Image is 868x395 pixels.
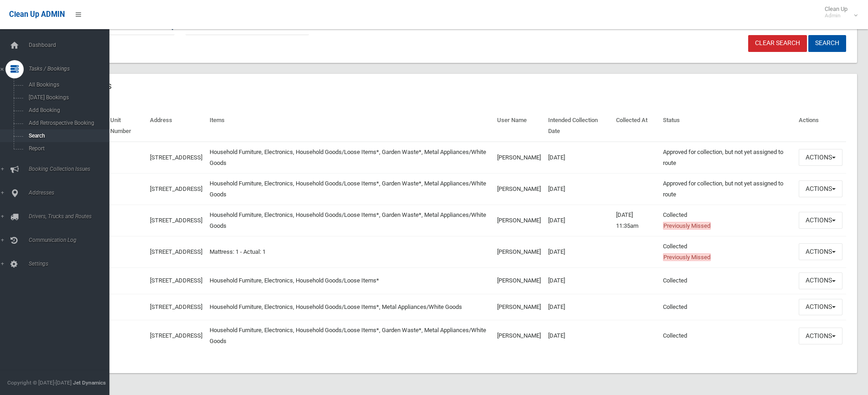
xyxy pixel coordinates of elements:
span: Clean Up [820,5,857,19]
td: Household Furniture, Electronics, Household Goods/Loose Items*, Garden Waste*, Metal Appliances/W... [206,173,493,205]
button: Actions [799,299,842,316]
td: Household Furniture, Electronics, Household Goods/Loose Items*, Metal Appliances/White Goods [206,294,493,320]
span: Copyright © [DATE]-[DATE] [7,380,72,386]
th: Status [659,110,795,142]
button: Actions [799,212,842,229]
th: Unit Number [107,110,146,142]
span: Search [26,133,108,139]
button: Actions [799,328,842,344]
td: [DATE] [544,294,612,320]
span: [DATE] Bookings [26,94,108,101]
td: Approved for collection, but not yet assigned to route [659,173,795,205]
td: Collected [659,320,795,352]
span: Report [26,145,108,152]
th: Items [206,110,493,142]
span: Add Booking [26,107,108,113]
td: [PERSON_NAME] [493,267,544,294]
td: [DATE] [544,205,612,236]
span: Previously Missed [663,222,711,230]
td: [PERSON_NAME] [493,294,544,320]
td: Household Furniture, Electronics, Household Goods/Loose Items*, Garden Waste*, Metal Appliances/W... [206,205,493,236]
td: [PERSON_NAME] [493,320,544,352]
span: All Bookings [26,82,108,88]
td: [DATE] [544,236,612,267]
button: Actions [799,149,842,166]
td: Collected [659,205,795,236]
a: [STREET_ADDRESS] [150,248,202,255]
a: Clear Search [748,35,807,52]
td: Approved for collection, but not yet assigned to route [659,142,795,174]
strong: Jet Dynamics [73,380,106,386]
td: [PERSON_NAME] [493,173,544,205]
span: Communication Log [26,237,116,243]
small: Admin [825,12,847,19]
td: [PERSON_NAME] [493,142,544,174]
span: Previously Missed [663,253,711,261]
td: [DATE] [544,267,612,294]
td: Collected [659,294,795,320]
td: [PERSON_NAME] [493,236,544,267]
button: Actions [799,243,842,260]
td: [DATE] [544,142,612,174]
button: Search [808,35,846,52]
th: Intended Collection Date [544,110,612,142]
td: Household Furniture, Electronics, Household Goods/Loose Items*, Garden Waste*, Metal Appliances/W... [206,320,493,352]
button: Actions [799,180,842,197]
a: [STREET_ADDRESS] [150,185,202,192]
th: User Name [493,110,544,142]
th: Actions [795,110,846,142]
td: [DATE] 11:35am [612,205,659,236]
span: Clean Up ADMIN [9,10,65,19]
th: Collected At [612,110,659,142]
span: Addresses [26,190,116,196]
a: [STREET_ADDRESS] [150,154,202,161]
td: [DATE] [544,173,612,205]
span: Drivers, Trucks and Routes [26,213,116,220]
a: [STREET_ADDRESS] [150,332,202,339]
a: [STREET_ADDRESS] [150,303,202,310]
span: Tasks / Bookings [26,66,116,72]
span: Booking Collection Issues [26,166,116,172]
button: Actions [799,272,842,289]
td: Household Furniture, Electronics, Household Goods/Loose Items*, Garden Waste*, Metal Appliances/W... [206,142,493,174]
a: [STREET_ADDRESS] [150,277,202,284]
th: Address [146,110,206,142]
td: Mattress: 1 - Actual: 1 [206,236,493,267]
td: Household Furniture, Electronics, Household Goods/Loose Items* [206,267,493,294]
td: Collected [659,267,795,294]
a: [STREET_ADDRESS] [150,217,202,224]
span: Settings [26,261,116,267]
td: [PERSON_NAME] [493,205,544,236]
span: Add Retrospective Booking [26,120,108,126]
span: Dashboard [26,42,116,48]
td: Collected [659,236,795,267]
td: [DATE] [544,320,612,352]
